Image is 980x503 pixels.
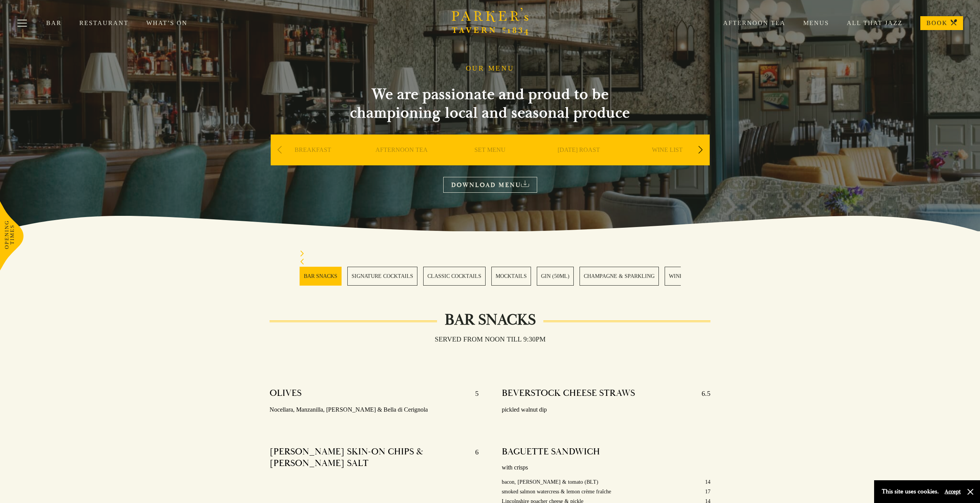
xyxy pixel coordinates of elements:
[705,487,710,496] p: 17
[695,141,706,158] div: Next slide
[466,64,514,73] h1: OUR MENU
[347,267,417,286] a: 2 / 28
[437,311,543,329] h2: Bar Snacks
[558,146,600,177] a: [DATE] ROAST
[443,177,537,193] a: DOWNLOAD MENU
[882,486,939,497] p: This site uses cookies.
[625,135,710,188] div: 5 / 9
[705,477,710,487] p: 14
[580,267,659,286] a: 6 / 28
[502,462,711,473] p: with crisps
[448,135,533,188] div: 3 / 9
[694,387,710,400] p: 6.5
[474,146,506,177] a: SET MENU
[652,146,683,177] a: WINE LIST
[359,135,444,188] div: 2 / 9
[502,404,711,416] p: pickled walnut dip
[270,404,479,416] p: Nocellara, Manzanilla, [PERSON_NAME] & Bella di Cerignola
[375,146,428,177] a: AFTERNOON TEA
[300,267,342,286] a: 1 / 28
[336,85,644,122] h2: We are passionate and proud to be championing local and seasonal produce
[945,488,961,495] button: Accept
[502,487,611,496] p: smoked salmon watercress & lemon crème fraîche
[427,335,553,343] h3: Served from noon till 9:30pm
[502,446,600,458] h4: BAGUETTE SANDWICH
[467,446,479,469] p: 6
[467,387,479,400] p: 5
[295,146,331,177] a: BREAKFAST
[502,477,598,487] p: bacon, [PERSON_NAME] & tomato (BLT)
[665,267,690,286] a: 7 / 28
[270,446,467,469] h4: [PERSON_NAME] SKIN-ON CHIPS & [PERSON_NAME] SALT
[275,141,285,158] div: Previous slide
[502,387,635,400] h4: BEVERSTOCK CHEESE STRAWS
[300,259,681,267] div: Previous slide
[423,267,486,286] a: 3 / 28
[300,251,681,259] div: Next slide
[270,387,302,400] h4: OLIVES
[967,488,974,496] button: Close and accept
[537,267,574,286] a: 5 / 28
[271,135,355,188] div: 1 / 9
[536,135,621,188] div: 4 / 9
[491,267,531,286] a: 4 / 28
